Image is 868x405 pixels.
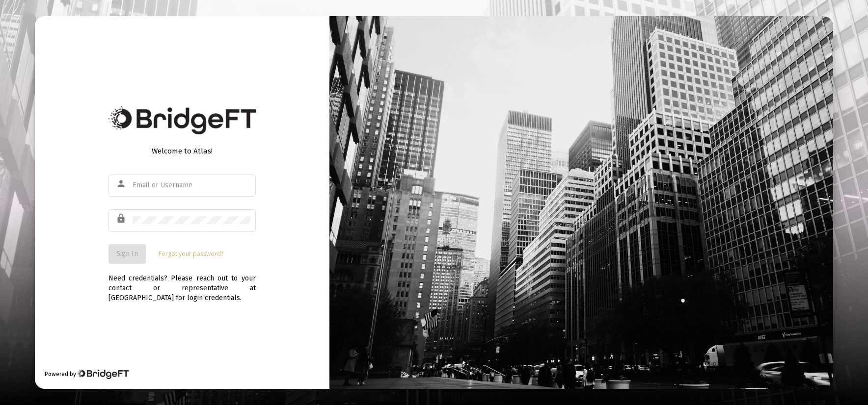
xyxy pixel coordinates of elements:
input: Email or Username [133,181,250,189]
button: Sign In [108,244,146,264]
a: Forgot your password? [159,249,223,259]
mat-icon: lock [116,213,128,225]
mat-icon: person [116,178,128,190]
span: Sign In [116,250,138,258]
div: Powered by [45,369,129,379]
div: Need credentials? Please reach out to your contact or representative at [GEOGRAPHIC_DATA] for log... [108,264,256,303]
img: Bridge Financial Technology Logo [77,369,129,379]
img: Bridge Financial Technology Logo [108,106,256,134]
div: Welcome to Atlas! [108,146,256,156]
